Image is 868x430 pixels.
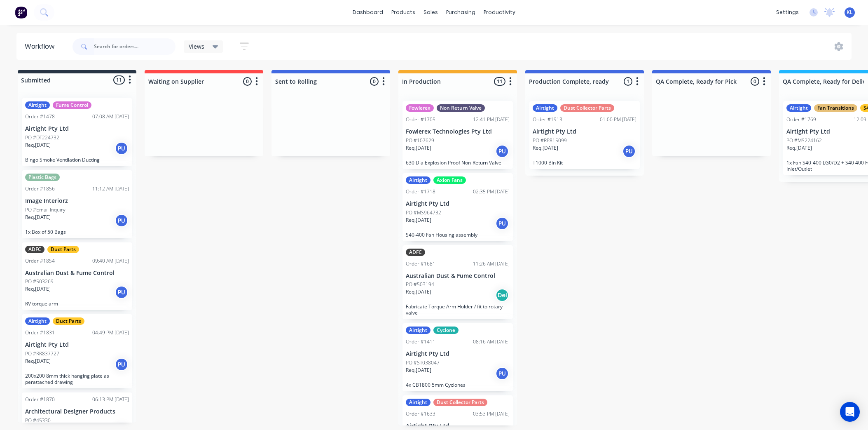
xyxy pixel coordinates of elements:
div: Order #1633 [406,410,435,418]
p: Airtight Pty Ltd [533,128,636,135]
div: PU [496,145,509,158]
div: AirtightFume ControlOrder #147807:08 AM [DATE]Airtight Pty LtdPO #DT224732Req.[DATE]PUBingo Smoke... [22,98,132,166]
div: AirtightCycloneOrder #141108:16 AM [DATE]Airtight Pty LtdPO #ST038047Req.[DATE]PU4x CB1800 5mm Cy... [402,323,513,391]
div: Airtight [533,104,557,112]
div: Duct Parts [53,317,84,325]
div: Order #1718 [406,188,435,195]
div: Airtight [406,327,430,334]
div: Order #1854 [25,257,55,265]
div: AirtightAxion FansOrder #171802:35 PM [DATE]Airtight Pty LtdPO #MS964732Req.[DATE]PUS40-400 Fan H... [402,173,513,241]
div: Order #1478 [25,113,55,120]
div: products [387,6,419,19]
img: Factory [15,6,27,19]
p: Req. [DATE] [25,357,51,365]
div: Fowlerex [406,104,434,112]
p: Req. [DATE] [406,216,431,224]
span: Views [189,42,204,51]
div: ADFC [25,246,44,253]
p: Req. [DATE] [533,144,558,152]
p: PO #503269 [25,278,54,285]
div: PU [115,214,128,227]
p: 630 Dia Explosion Proof Non-Return Valve [406,160,510,166]
p: PO #45330 [25,417,51,424]
div: 11:26 AM [DATE] [473,260,510,268]
div: Order #1870 [25,396,55,403]
p: PO #MS224162 [786,137,822,144]
div: AirtightDuct PartsOrder #183104:49 PM [DATE]Airtight Pty LtdPO #RR837727Req.[DATE]PU200x200 8mm t... [22,314,132,388]
div: AirtightDust Collector PartsOrder #191301:00 PM [DATE]Airtight Pty LtdPO #RP815099Req.[DATE]PUT10... [529,101,640,169]
div: Airtight [25,101,50,109]
p: Airtight Pty Ltd [406,423,510,430]
div: PU [115,142,128,155]
p: Req. [DATE] [25,214,51,221]
div: Plastic Bags [25,174,60,181]
div: 02:35 PM [DATE] [473,188,510,195]
p: Bingo Smoke Ventilation Ducting [25,157,129,163]
div: 11:12 AM [DATE] [92,185,129,193]
div: Airtight [25,317,50,325]
p: Airtight Pty Ltd [25,125,129,132]
p: 4x CB1800 5mm Cyclones [406,382,510,388]
div: FowlerexNon Return ValveOrder #170512:41 PM [DATE]Fowlerex Technologies Pty LtdPO #107629Req.[DAT... [402,101,513,169]
div: Order #1411 [406,338,435,345]
div: Airtight [786,104,811,112]
div: sales [419,6,442,19]
p: Req. [DATE] [406,367,431,374]
p: PO #MS964732 [406,209,441,216]
p: PO #DT224732 [25,134,59,141]
a: dashboard [349,6,387,19]
p: PO #Email Inquiry [25,206,66,214]
div: Order #1769 [786,116,816,123]
p: T1000 Bin Kit [533,160,636,166]
div: Dust Collector Parts [433,399,487,406]
div: Del [496,289,509,302]
p: Architectural Designer Products [25,408,129,415]
p: Req. [DATE] [406,288,431,296]
p: S40-400 Fan Housing assembly [406,232,510,238]
p: Image Interiorz [25,197,129,204]
div: Axion Fans [433,176,466,184]
div: 07:08 AM [DATE] [92,113,129,120]
div: Dust Collector Parts [560,104,614,112]
p: PO #ST038047 [406,359,440,367]
p: PO #107629 [406,137,434,144]
div: PU [496,217,509,230]
div: 01:00 PM [DATE] [600,116,636,123]
div: purchasing [442,6,480,19]
div: Order #1681 [406,260,435,268]
p: Airtight Pty Ltd [25,341,129,348]
p: Req. [DATE] [406,144,431,152]
p: 1x Box of 50 Bags [25,229,129,235]
div: PU [622,145,636,158]
div: PU [115,358,128,371]
p: PO #503194 [406,281,434,288]
p: Airtight Pty Ltd [406,200,510,207]
div: ADFCOrder #168111:26 AM [DATE]Australian Dust & Fume ControlPO #503194Req.[DATE]DelFabricate Torq... [402,245,513,320]
p: Australian Dust & Fume Control [25,270,129,277]
div: Plastic BagsOrder #185611:12 AM [DATE]Image InteriorzPO #Email InquiryReq.[DATE]PU1x Box of 50 Bags [22,170,132,238]
p: Australian Dust & Fume Control [406,273,510,280]
p: Req. [DATE] [25,285,51,293]
div: Cyclone [433,327,459,334]
p: Fabricate Torque Arm Holder / fit to rotary valve [406,303,510,316]
div: Non Return Valve [437,104,485,112]
div: ADFCDuct PartsOrder #185409:40 AM [DATE]Australian Dust & Fume ControlPO #503269Req.[DATE]PURV to... [22,242,132,310]
div: productivity [480,6,519,19]
div: Fume Control [53,101,91,109]
p: PO #RR837727 [25,350,59,357]
div: Order #1913 [533,116,562,123]
p: Airtight Pty Ltd [406,350,510,357]
p: Fowlerex Technologies Pty Ltd [406,128,510,135]
div: ADFC [406,249,425,256]
input: Search for orders... [94,38,175,55]
div: Duct Parts [47,246,79,253]
div: 08:16 AM [DATE] [473,338,510,345]
span: KL [847,9,853,16]
div: 06:13 PM [DATE] [92,396,129,403]
div: Order #1856 [25,185,55,193]
div: settings [772,6,803,19]
div: Order #1831 [25,329,55,336]
p: 200x200 8mm thick hanging plate as perattached drawing [25,373,129,385]
div: Fan Transitions [814,104,857,112]
p: RV torque arm [25,301,129,307]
